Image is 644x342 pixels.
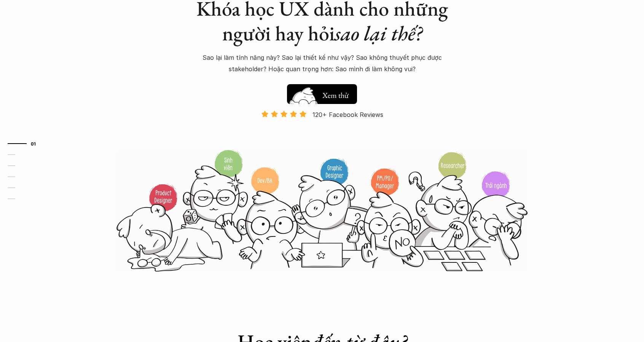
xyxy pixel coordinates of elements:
[287,84,357,104] button: Xem thử
[31,141,36,146] strong: 01
[8,139,44,148] a: 01
[335,20,422,46] em: sao lại thế?
[321,90,349,101] h5: Xem thử
[287,80,357,104] a: Xem thử
[189,52,455,75] p: Sao lại làm tính năng này? Sao lại thiết kế như vậy? Sao không thuyết phục được stakeholder? Hoặc...
[312,109,383,120] p: 120+ Facebook Reviews
[254,110,390,149] a: 120+ Facebook Reviews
